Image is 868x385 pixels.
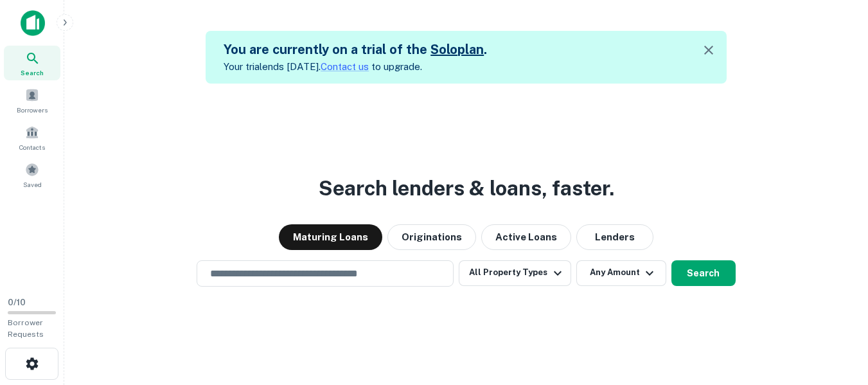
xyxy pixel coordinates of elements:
[4,120,60,155] a: Contacts
[4,83,60,118] a: Borrowers
[804,282,868,344] iframe: Chat Widget
[224,59,487,75] p: Your trial ends [DATE]. to upgrade.
[17,105,48,115] span: Borrowers
[21,10,45,36] img: capitalize-icon.png
[321,61,369,72] a: Contact us
[576,260,666,286] button: Any Amount
[319,173,614,204] h3: Search lenders & loans, faster.
[4,46,60,80] a: Search
[19,142,45,152] span: Contacts
[576,224,653,250] button: Lenders
[21,67,44,78] span: Search
[8,318,44,339] span: Borrower Requests
[224,40,487,59] h5: You are currently on a trial of the .
[387,224,476,250] button: Originations
[459,260,571,286] button: All Property Types
[4,157,60,192] a: Saved
[279,224,382,250] button: Maturing Loans
[23,179,42,190] span: Saved
[481,224,571,250] button: Active Loans
[671,260,736,286] button: Search
[430,42,484,57] a: Soloplan
[8,298,26,307] span: 0 / 10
